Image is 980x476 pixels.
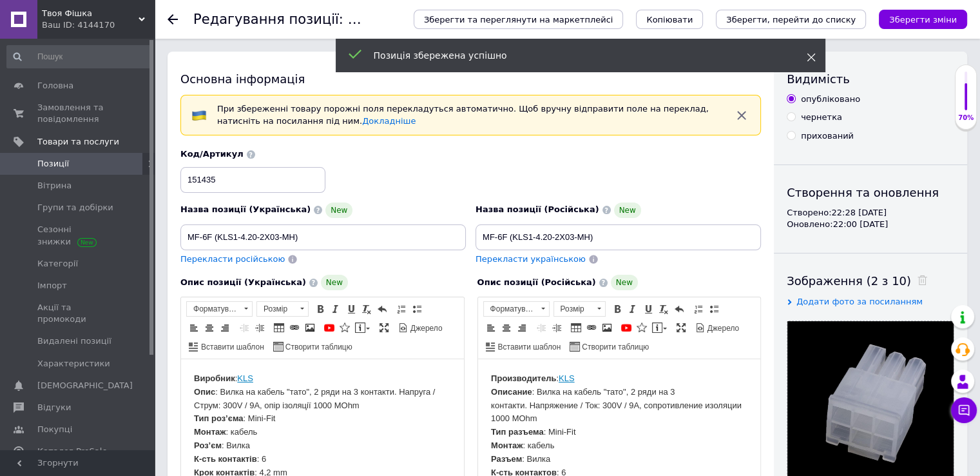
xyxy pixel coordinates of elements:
span: Вставити шаблон [496,342,561,353]
span: Перекласти російською [180,254,285,264]
a: Максимізувати [377,321,391,335]
div: Основна інформація [180,71,761,87]
img: :flag-ua: [191,108,207,123]
div: Оновлено: 22:00 [DATE] [787,219,954,230]
span: Вставити шаблон [199,342,264,353]
span: Створити таблицю [580,342,649,353]
span: Категорії [37,258,78,270]
span: Джерело [706,323,740,334]
a: Жирний (Ctrl+B) [313,302,327,316]
a: Вставити/Редагувати посилання (Ctrl+L) [584,321,599,335]
a: Повернути (Ctrl+Z) [375,302,389,316]
a: Вставити іконку [338,321,352,335]
a: Збільшити відступ [253,321,267,335]
span: Каталог ProSale [37,446,107,457]
a: Створити таблицю [568,339,651,353]
h1: Редагування позиції: MF-6F (KLS1-4.20-2X03-MH) [193,12,539,27]
div: опубліковано [801,94,860,105]
a: Розмір [553,301,606,317]
a: Докладніше [362,116,416,126]
a: По правому краю [515,321,529,335]
span: Розмір [554,302,593,316]
a: Підкреслений (Ctrl+U) [641,302,655,316]
a: По лівому краю [187,321,201,335]
a: Вставити/видалити маркований список [410,302,424,316]
a: Вставити/видалити нумерований список [691,302,706,316]
span: Твоя Фішка [42,8,139,19]
a: По центру [202,321,216,335]
input: Пошук [6,45,152,68]
a: Вставити шаблон [187,339,266,353]
div: Видимість [787,71,954,87]
div: Позиція збережена успішно [374,49,774,62]
span: Зберегти та переглянути на маркетплейсі [424,15,613,25]
span: Форматування [187,302,240,316]
span: Опис позиції (Російська) [477,277,596,287]
span: New [614,203,641,218]
span: Опис позиції (Українська) [180,277,306,287]
a: Додати відео з YouTube [619,321,633,335]
span: Код/Артикул [180,149,244,159]
span: При збереженні товару порожні поля перекладуться автоматично. Щоб вручну відправити поле на перек... [217,104,709,126]
a: Форматування [186,301,253,317]
span: Створити таблицю [283,342,352,353]
span: Імпорт [37,280,67,292]
a: По центру [499,321,514,335]
a: Вставити/видалити нумерований список [394,302,408,316]
span: [DEMOGRAPHIC_DATA] [37,380,133,392]
div: Повернутися назад [168,14,178,25]
div: чернетка [801,112,842,123]
a: Зменшити відступ [237,321,251,335]
div: 70% Якість заповнення [955,64,977,130]
span: Акції та промокоди [37,302,119,325]
a: Жирний (Ctrl+B) [610,302,624,316]
span: Видалені позиції [37,335,111,347]
a: Видалити форматування [360,302,374,316]
button: Зберегти зміни [879,10,967,29]
span: New [325,203,352,218]
button: Зберегти, перейти до списку [716,10,866,29]
a: Джерело [396,321,445,335]
span: Головна [37,80,73,92]
span: Джерело [408,323,443,334]
span: Замовлення та повідомлення [37,102,119,125]
a: Вставити іконку [635,321,649,335]
span: New [611,275,638,290]
div: Ваш ID: 4144170 [42,19,155,31]
span: Форматування [484,302,537,316]
span: Відгуки [37,402,71,413]
a: Зображення [303,321,317,335]
input: Наприклад, H&M жіноча сукня зелена 38 розмір вечірня максі з блискітками [180,224,466,250]
button: Чат з покупцем [951,397,977,423]
a: Зменшити відступ [534,321,548,335]
div: Створення та оновлення [787,184,954,201]
span: Назва позиції (Російська) [476,204,599,214]
a: Вставити/видалити маркований список [707,302,721,316]
a: Таблиця [272,321,286,335]
span: Додати фото за посиланням [796,297,923,306]
button: Копіювати [636,10,703,29]
i: Зберегти зміни [889,15,957,25]
div: Зображення (2 з 10) [787,273,954,289]
a: Підкреслений (Ctrl+U) [344,302,358,316]
a: Вставити шаблон [484,339,563,353]
div: прихований [801,130,854,142]
span: Вітрина [37,180,72,192]
i: Зберегти, перейти до списку [726,15,856,25]
a: Збільшити відступ [550,321,564,335]
span: Покупці [37,424,72,435]
span: Копіювати [646,15,693,25]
